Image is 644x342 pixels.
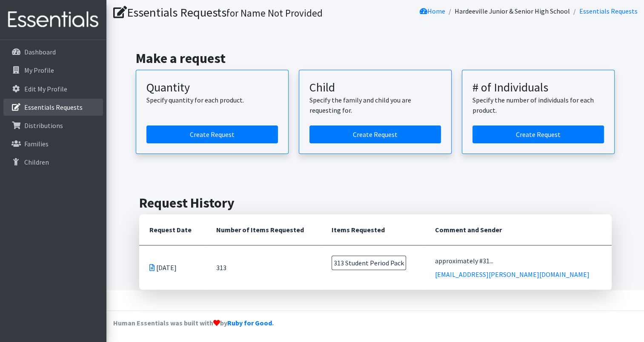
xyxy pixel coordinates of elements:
[139,195,612,211] h2: Request History
[24,103,83,111] p: Essentials Requests
[309,95,441,115] p: Specify the family and child you are requesting for.
[309,80,441,95] h3: Child
[332,256,406,270] span: 313 Student Period Pack
[146,95,278,105] p: Specify quantity for each product.
[24,140,49,148] p: Families
[472,80,604,95] h3: # of Individuals
[113,319,274,327] strong: Human Essentials was built with by .
[3,6,103,34] img: HumanEssentials
[424,214,611,245] th: Comment and Sender
[321,214,425,245] th: Items Requested
[24,121,63,130] p: Distributions
[3,99,103,116] a: Essentials Requests
[420,7,445,15] a: Home
[113,5,372,20] h1: Essentials Requests
[24,158,49,166] p: Children
[206,245,321,290] td: 313
[227,319,272,327] a: Ruby for Good
[3,117,103,134] a: Distributions
[3,80,103,97] a: Edit My Profile
[3,62,103,79] a: My Profile
[309,125,441,143] a: Create a request for a child or family
[206,214,321,245] th: Number of Items Requested
[139,214,206,245] th: Request Date
[472,95,604,115] p: Specify the number of individuals for each product.
[435,256,601,266] div: approximately #31...
[3,154,103,171] a: Children
[226,7,323,19] small: for Name Not Provided
[435,270,589,279] a: [EMAIL_ADDRESS][PERSON_NAME][DOMAIN_NAME]
[579,7,638,15] a: Essentials Requests
[24,85,67,93] p: Edit My Profile
[3,135,103,152] a: Families
[139,245,206,290] td: [DATE]
[146,80,278,95] h3: Quantity
[136,50,615,66] h2: Make a request
[146,125,278,143] a: Create a request by quantity
[24,66,54,74] p: My Profile
[3,43,103,60] a: Dashboard
[24,48,56,56] p: Dashboard
[472,125,604,143] a: Create a request by number of individuals
[455,7,570,15] a: Hardeeville Junior & Senior High School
